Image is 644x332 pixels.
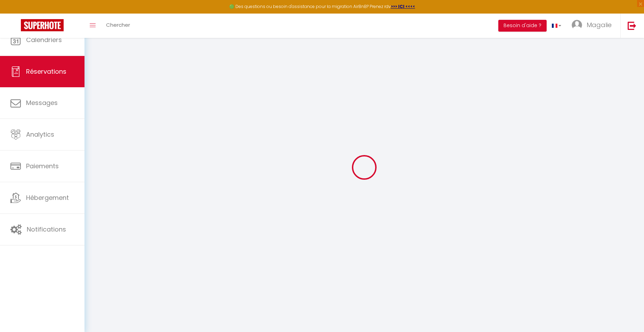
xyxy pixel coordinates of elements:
span: Hébergement [26,193,69,202]
a: Chercher [101,14,135,38]
span: Paiements [26,162,59,170]
span: Chercher [106,21,130,29]
span: Messages [26,98,58,107]
span: Notifications [27,225,66,234]
a: ... Magalie [566,14,620,38]
span: Magalie [587,21,612,29]
button: Besoin d'aide ? [498,20,547,32]
span: Calendriers [26,35,62,44]
img: ... [572,20,582,30]
span: Réservations [26,67,66,76]
img: logout [628,21,636,30]
img: Super Booking [21,19,64,31]
span: Analytics [26,130,54,139]
a: >>> ICI <<<< [391,3,415,9]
